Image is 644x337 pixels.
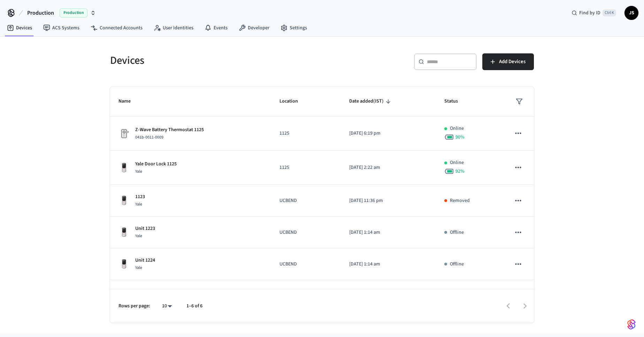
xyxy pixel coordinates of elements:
[455,134,465,141] span: 90 %
[186,302,202,310] p: 1–6 of 6
[279,96,307,107] span: Location
[135,160,177,168] p: Yale Door Lock 1125
[199,22,233,34] a: Events
[135,201,142,207] span: Yale
[482,53,534,70] button: Add Devices
[349,197,428,204] p: [DATE] 11:36 pm
[27,9,54,17] span: Production
[135,257,155,264] p: Unit 1224
[450,159,464,166] p: Online
[279,261,332,268] p: UCBEND
[118,128,130,139] img: Placeholder Lock Image
[159,301,175,311] div: 10
[579,9,600,16] span: Find by ID
[349,229,428,236] p: [DATE] 1:14 am
[135,225,155,232] p: Unit 1223
[279,197,332,204] p: UCBEND
[455,168,465,175] span: 92 %
[135,168,142,174] span: Yale
[279,229,332,236] p: UCBEND
[450,197,470,204] p: Removed
[60,8,87,17] span: Production
[85,22,148,34] a: Connected Accounts
[349,130,428,137] p: [DATE] 6:19 pm
[627,319,636,330] img: SeamLogoGradient.69752ec5.svg
[450,125,464,132] p: Online
[135,233,142,239] span: Yale
[118,96,140,107] span: Name
[624,6,638,20] button: JS
[450,229,464,236] p: Offline
[279,130,332,137] p: 1125
[349,164,428,171] p: [DATE] 2:22 am
[444,96,467,107] span: Status
[38,22,85,34] a: ACS Systems
[118,195,130,206] img: Yale Assure Touchscreen Wifi Smart Lock, Satin Nickel, Front
[135,134,163,140] span: 041b-0011-0009
[135,265,142,271] span: Yale
[110,53,318,68] h5: Devices
[233,22,275,34] a: Developer
[349,96,393,107] span: Date added(IST)
[279,164,332,171] p: 1125
[349,261,428,268] p: [DATE] 1:14 am
[118,259,130,270] img: Yale Assure Touchscreen Wifi Smart Lock, Satin Nickel, Front
[275,22,313,34] a: Settings
[118,227,130,238] img: Yale Assure Touchscreen Wifi Smart Lock, Satin Nickel, Front
[118,162,130,173] img: Yale Assure Touchscreen Wifi Smart Lock, Satin Nickel, Front
[603,9,616,16] span: Ctrl K
[135,193,145,201] p: 1123
[110,87,534,312] table: sticky table
[118,302,150,310] p: Rows per page:
[625,7,638,19] span: JS
[148,22,199,34] a: User Identities
[499,57,526,66] span: Add Devices
[135,126,204,134] p: Z-Wave Battery Thermostat 1125
[1,22,38,34] a: Devices
[566,7,622,19] div: Find by IDCtrl K
[450,261,464,268] p: Offline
